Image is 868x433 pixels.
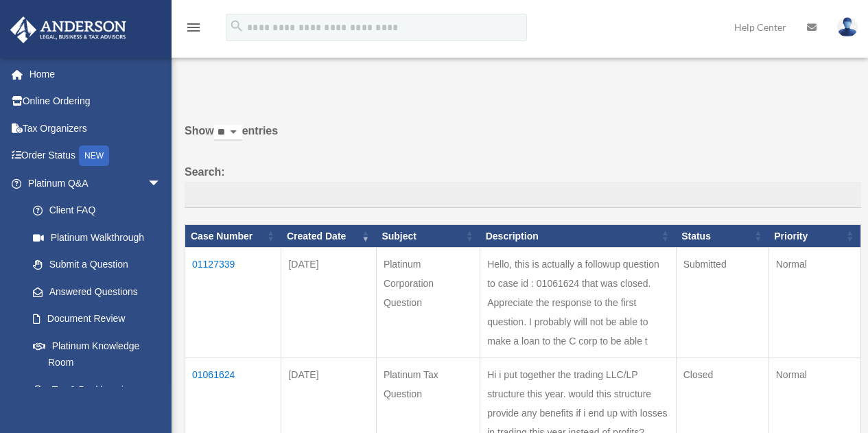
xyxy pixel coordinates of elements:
[769,224,860,248] th: Priority: activate to sort column ascending
[19,278,168,305] a: Answered Questions
[281,248,376,358] td: [DATE]
[185,224,281,248] th: Case Number: activate to sort column ascending
[185,248,281,358] td: 01127339
[229,19,244,34] i: search
[676,248,769,358] td: Submitted
[281,224,376,248] th: Created Date: activate to sort column ascending
[19,197,175,224] a: Client FAQ
[185,121,861,154] label: Show entries
[6,16,130,43] img: Anderson Advisors Platinum Portal
[19,376,175,420] a: Tax & Bookkeeping Packages
[148,169,175,198] span: arrow_drop_down
[185,19,202,36] i: menu
[480,224,676,248] th: Description: activate to sort column ascending
[10,169,175,197] a: Platinum Q&Aarrow_drop_down
[769,248,860,358] td: Normal
[19,224,175,251] a: Platinum Walkthrough
[19,251,175,279] a: Submit a Question
[676,224,769,248] th: Status: activate to sort column ascending
[376,224,480,248] th: Subject: activate to sort column ascending
[376,248,480,358] td: Platinum Corporation Question
[480,248,676,358] td: Hello, this is actually a followup question to case id : 01061624 that was closed. Appreciate the...
[79,145,109,166] div: NEW
[185,163,861,208] label: Search:
[185,24,202,36] a: menu
[10,88,182,115] a: Online Ordering
[214,125,242,141] select: Showentries
[837,17,858,37] img: User Pic
[10,60,182,88] a: Home
[19,332,175,376] a: Platinum Knowledge Room
[10,115,182,142] a: Tax Organizers
[19,305,175,333] a: Document Review
[185,182,861,208] input: Search:
[10,142,182,170] a: Order StatusNEW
